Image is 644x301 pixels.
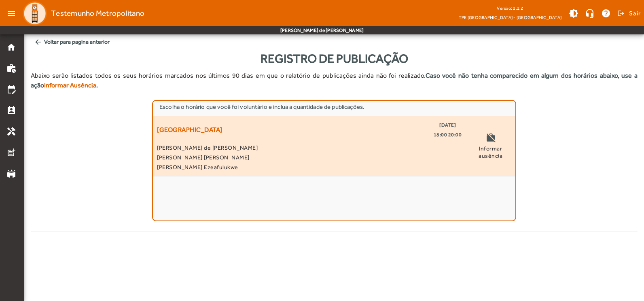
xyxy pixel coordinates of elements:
mat-icon: post_add [6,148,16,157]
span: [PERSON_NAME] [PERSON_NAME] [157,153,462,162]
span: [DATE] [439,120,456,130]
mat-icon: edit_calendar [6,85,16,94]
span: Testemunho Metropolitano [51,7,144,20]
mat-icon: handyman [6,127,16,136]
span: 18:00 20:00 [434,130,462,140]
p: Abaixo serão listados todos os seus horários marcados nos últimos 90 dias em que o relatório de p... [31,71,638,90]
mat-icon: work_off [486,133,496,145]
mat-icon: menu [3,5,19,21]
mat-icon: perm_contact_calendar [6,106,16,115]
div: Versão: 2.2.2 [459,3,561,13]
mat-icon: work_history [6,64,16,73]
mat-icon: stadium [6,169,16,178]
span: [PERSON_NAME] Ezeafulukwe [157,162,462,172]
button: Sair [616,7,641,19]
span: [PERSON_NAME] de [PERSON_NAME] [157,143,462,153]
span: [GEOGRAPHIC_DATA] [157,120,222,140]
strong: Informar Ausência [44,81,96,89]
span: Sair [629,7,641,20]
span: Informar ausência [470,145,511,159]
img: Logo TPE [23,1,47,25]
div: Registro de Publicação [31,49,638,68]
span: Voltar para pagina anterior [31,34,638,49]
span: TPE [GEOGRAPHIC_DATA] - [GEOGRAPHIC_DATA] [459,13,561,21]
mat-icon: home [6,42,16,52]
div: Escolha o horário que você foi voluntário e inclua a quantidade de publicações. [159,102,509,111]
mat-icon: arrow_back [34,38,42,46]
a: Testemunho Metropolitano [19,1,144,25]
